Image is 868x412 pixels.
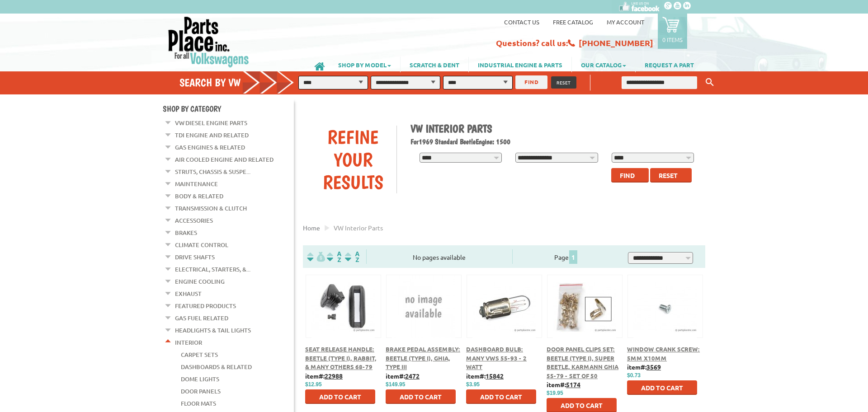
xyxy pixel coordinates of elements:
[486,372,504,380] u: 15842
[181,361,252,373] a: Dashboards & Related
[175,141,245,153] a: Gas Engines & Related
[703,75,717,90] button: Keyword Search
[181,385,221,397] a: Door Panels
[466,389,536,404] button: Add to Cart
[386,372,420,380] b: item#:
[175,202,247,214] a: Transmission & Clutch
[627,363,661,371] b: item#:
[410,137,699,146] h2: 1969 Standard Beetle
[175,215,213,226] a: Accessories
[405,372,420,380] u: 2472
[175,117,247,129] a: VW Diesel Engine Parts
[167,16,250,68] img: Parts Place Inc!
[175,190,223,202] a: Body & Related
[641,384,683,392] span: Add to Cart
[569,250,577,264] span: 1
[305,389,375,404] button: Add to Cart
[480,393,522,401] span: Add to Cart
[607,18,644,26] a: My Account
[512,249,620,264] div: Page
[620,171,635,179] span: Find
[307,252,325,262] img: filterpricelow.svg
[175,276,225,287] a: Engine Cooling
[305,372,343,380] b: item#:
[515,75,547,89] button: FIND
[650,168,692,183] button: Reset
[175,178,218,190] a: Maintenance
[175,300,236,312] a: Featured Products
[175,312,228,324] a: Gas Fuel Related
[175,239,228,251] a: Climate Control
[181,398,216,409] a: Floor Mats
[175,263,250,275] a: Electrical, Starters, &...
[329,57,400,72] a: SHOP BY MODEL
[179,76,303,89] h4: Search by VW
[547,390,563,396] span: $19.95
[658,14,687,49] a: 0 items
[561,401,603,409] span: Add to Cart
[305,381,322,388] span: $12.95
[175,166,250,178] a: Struts, Chassis & Suspe...
[572,57,635,72] a: OUR CATALOG
[386,389,456,404] button: Add to Cart
[386,381,405,388] span: $149.95
[466,381,480,388] span: $3.95
[476,137,510,146] span: Engine: 1500
[343,252,361,262] img: Sort by Sales Rank
[163,104,294,113] h4: Shop By Category
[627,380,697,395] button: Add to Cart
[646,363,661,371] u: 3569
[319,393,361,401] span: Add to Cart
[504,18,539,26] a: Contact us
[566,380,580,389] u: 5174
[175,251,215,263] a: Drive Shafts
[553,18,593,26] a: Free Catalog
[325,372,343,380] u: 22988
[401,57,468,72] a: SCRATCH & DENT
[400,393,442,401] span: Add to Cart
[181,349,218,360] a: Carpet Sets
[325,252,343,262] img: Sort by Headline
[557,79,571,86] span: RESET
[386,345,460,370] a: Brake Pedal Assembly: Beetle (Type I), Ghia, Type III
[175,324,251,336] a: Headlights & Tail Lights
[469,57,571,72] a: INDUSTRIAL ENGINE & PARTS
[367,253,512,262] div: No pages available
[662,36,683,43] p: 0 items
[551,76,576,89] button: RESET
[466,345,527,370] a: Dashboard Bulb: Many VWs 55-93 - 2 Watt
[305,345,377,370] a: Seat Release Handle: Beetle (Type I), Rabbit, & Many Others 68-79
[636,57,703,72] a: REQUEST A PART
[659,171,678,179] span: Reset
[410,122,699,135] h1: VW Interior Parts
[175,337,202,348] a: Interior
[310,126,396,193] div: Refine Your Results
[547,380,580,389] b: item#:
[334,224,383,232] span: VW interior parts
[627,372,641,379] span: $0.73
[181,373,219,385] a: Dome Lights
[627,345,700,362] a: Window Crank Screw: 5mm x10mm
[175,129,249,141] a: TDI Engine and Related
[303,224,320,232] a: Home
[175,288,202,300] a: Exhaust
[611,168,649,183] button: Find
[547,345,618,379] a: Door Panel Clips Set: Beetle (Type I), Super Beetle, Karmann Ghia 55-79 - Set of 50
[175,154,274,165] a: Air Cooled Engine and Related
[466,372,504,380] b: item#:
[175,227,197,239] a: Brakes
[410,137,419,146] span: For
